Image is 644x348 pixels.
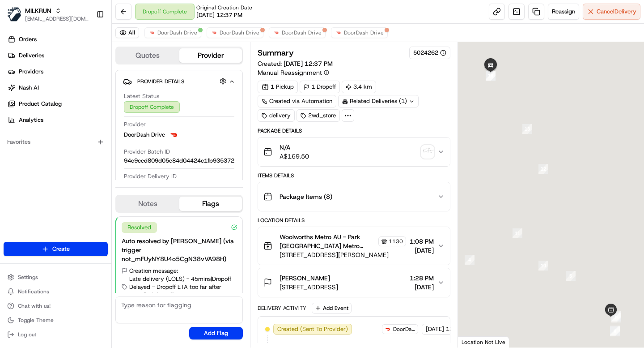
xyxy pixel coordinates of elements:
span: 12:37 PM AEST [446,325,487,333]
button: [PERSON_NAME][STREET_ADDRESS]1:28 PM[DATE] [258,268,449,297]
div: Auto resolved by [PERSON_NAME] (via trigger not_mFUyNY8U4o5CgN38vVA98H) [122,236,237,263]
button: All [115,27,139,38]
span: [EMAIL_ADDRESS][DOMAIN_NAME] [25,15,89,22]
span: [STREET_ADDRESS] [280,283,338,292]
button: Quotes [116,48,179,63]
div: Package Details [258,127,450,134]
button: Manual Reassignment [258,68,329,77]
div: 12 [538,164,548,174]
div: Resolved [122,222,157,233]
div: Location Not Live [458,336,509,348]
span: 1:28 PM [410,274,434,283]
div: 4 [465,255,475,265]
span: A$169.50 [280,152,309,161]
div: 1 Dropoff [300,81,340,93]
span: [DATE] 12:37 PM [284,60,333,68]
span: Settings [18,274,38,281]
a: Providers [4,64,111,79]
div: 5 [566,271,576,281]
img: signature_proof_of_delivery image [421,146,434,158]
button: DoorDash Drive [144,27,201,38]
div: 10 [538,261,548,271]
span: Provider Batch ID [124,148,170,156]
div: delivery [258,109,295,122]
div: 3.4 km [342,81,376,93]
span: [STREET_ADDRESS][PERSON_NAME] [280,250,406,259]
span: DoorDash Drive [220,29,259,36]
span: Notifications [18,288,49,295]
button: Provider Details [123,74,235,89]
button: Reassign [548,4,579,20]
span: Chat with us! [18,302,51,309]
div: 15 [486,71,496,81]
div: Related Deliveries (1) [338,95,419,107]
div: 11 [513,228,522,238]
span: DoorDash Drive [157,29,197,36]
span: MILKRUN [25,6,51,15]
button: Toggle Theme [4,314,108,327]
span: [DATE] [410,283,434,292]
img: doordash_logo_v2.png [211,29,218,36]
span: Created (Sent To Provider) [277,325,348,333]
span: [DATE] [426,325,444,333]
button: Woolworths Metro AU - Park [GEOGRAPHIC_DATA] Metro Store Manager1130[STREET_ADDRESS][PERSON_NAME]... [258,227,449,265]
div: Location Details [258,217,450,224]
span: Provider [124,120,146,129]
span: DoorDash Drive [393,326,416,333]
span: Created: [258,59,333,68]
button: N/AA$169.50signature_proof_of_delivery image [258,137,449,166]
span: Provider Details [137,78,184,85]
span: Cancel Delivery [597,8,636,16]
button: Package Items (8) [258,182,449,211]
button: Log out [4,328,108,341]
img: doordash_logo_v2.png [148,29,156,36]
div: 7 [610,326,620,335]
img: doordash_logo_v2.png [169,129,179,140]
button: 5024262 [413,49,446,57]
div: 8 [610,327,620,336]
button: Add Flag [189,327,243,339]
a: Orders [4,32,111,47]
span: [DATE] 12:37 PM [196,11,242,19]
span: [DATE] [410,246,434,255]
span: Deliveries [19,52,44,60]
span: Woolworths Metro AU - Park [GEOGRAPHIC_DATA] Metro Store Manager [280,232,376,250]
div: 6 [611,311,621,321]
button: Notes [116,197,179,211]
span: Reassign [552,8,575,16]
button: CancelDelivery [583,4,640,20]
button: Create [4,242,108,256]
img: doordash_logo_v2.png [384,326,391,333]
a: Nash AI [4,81,111,95]
span: Original Creation Date [196,4,252,11]
span: Package Items ( 8 ) [280,192,332,201]
span: Product Catalog [19,100,62,108]
span: DoorDash Drive [344,29,384,36]
a: Created via Automation [258,95,336,107]
span: Toggle Theme [18,317,54,324]
span: Provider Delivery ID [124,172,177,180]
button: Settings [4,271,108,284]
a: Analytics [4,113,111,127]
img: doordash_logo_v2.png [273,29,280,36]
button: DoorDash Drive [207,27,263,38]
button: Notifications [4,285,108,298]
button: Chat with us! [4,300,108,312]
span: 1130 [389,238,403,245]
button: MILKRUNMILKRUN[EMAIL_ADDRESS][DOMAIN_NAME] [4,4,93,25]
button: Add Event [312,303,352,314]
span: [PERSON_NAME] [280,274,330,283]
span: Nash AI [19,84,39,92]
span: Manual Reassignment [258,68,322,77]
button: DoorDash Drive [331,27,388,38]
div: 13 [522,124,532,134]
div: Favorites [4,135,108,149]
div: Delivery Activity [258,305,306,312]
span: DoorDash Drive [282,29,322,36]
div: 2wd_store [297,109,340,122]
a: Product Catalog [4,97,111,111]
span: Log out [18,331,36,338]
